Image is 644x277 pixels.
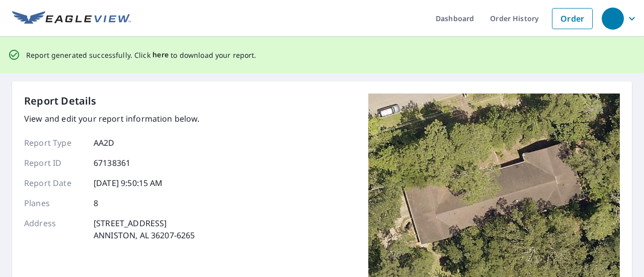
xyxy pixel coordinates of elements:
p: 67138361 [94,157,130,169]
a: Order [552,8,593,29]
p: AA2D [94,137,115,149]
p: Report Type [24,137,85,149]
button: here [152,49,169,61]
p: Report generated successfully. Click to download your report. [26,49,257,61]
p: Address [24,217,85,241]
p: 8 [94,197,98,209]
p: Report Details [24,94,97,109]
p: View and edit your report information below. [24,113,200,125]
p: Report ID [24,157,85,169]
p: [STREET_ADDRESS] ANNISTON, AL 36207-6265 [94,217,195,241]
p: Planes [24,197,85,209]
p: [DATE] 9:50:15 AM [94,177,163,189]
p: Report Date [24,177,85,189]
img: EV Logo [12,11,131,26]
